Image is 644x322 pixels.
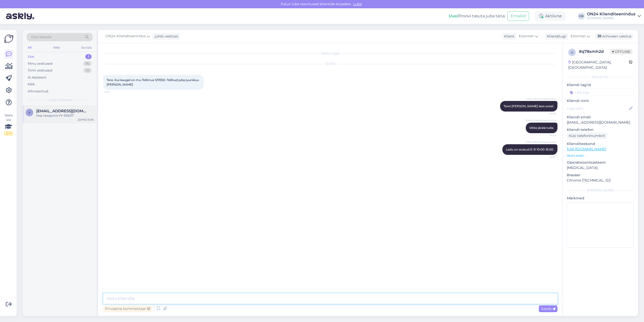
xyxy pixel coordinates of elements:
p: [EMAIL_ADDRESS][DOMAIN_NAME] [567,120,634,125]
p: Chrome [TECHNICAL_ID] [567,178,634,183]
div: All [27,44,32,51]
div: AI Assistent [28,75,46,80]
b: Uus! [449,14,458,18]
span: ON24 Klienditeenindus [526,119,556,122]
div: Klient [502,34,514,39]
div: [DOMAIN_NAME] [587,16,635,20]
div: Kliendi info [567,75,634,79]
button: Emailid [507,11,529,21]
span: 11:13 [105,90,124,94]
p: Operatsioonisüsteem [567,160,634,165]
div: Arhiveeritud [28,89,48,94]
div: Web [52,44,61,51]
span: ON24 Klienditeenindus [526,140,556,144]
div: Privaatne kommentaar [103,305,152,312]
span: k [28,111,31,114]
span: Saada [541,306,555,311]
p: Märkmed [567,196,634,201]
p: Kliendi tag'id [567,82,634,88]
p: Brauser [567,172,634,178]
div: [PERSON_NAME] [567,188,634,193]
p: Kliendi nimi [567,98,634,103]
div: Klienditugi [545,34,566,39]
div: OK [578,13,585,20]
div: 16 [83,61,92,66]
div: Vestlus algas [103,51,557,56]
div: juhib vestlust [153,34,178,39]
span: Offline [610,49,632,54]
span: Luba [352,2,363,6]
a: [URL][DOMAIN_NAME] [567,147,606,151]
span: Uued vestlused [48,98,71,102]
div: 12 [84,68,92,73]
p: Kliendi telefon [567,127,634,132]
div: Socials [80,44,93,51]
span: 14:49 [537,133,556,137]
span: q [571,50,573,54]
input: Lisa tag [567,89,634,96]
a: ON24 Klienditeenindus[DOMAIN_NAME] [587,12,641,20]
div: 1 [85,54,92,59]
div: Tiimi vestlused [28,68,52,73]
div: [DATE] 10:56 [78,118,94,122]
span: Estonian [571,33,586,39]
div: ON24 Klienditeenindus [587,12,635,16]
p: [MEDICAL_DATA] [567,165,634,170]
div: Minu vestlused [28,61,53,66]
span: Tere. Kui kaugel on mu Tellimus 1211550. Tellitud juba juunikuu [PERSON_NAME] [107,78,200,86]
div: [GEOGRAPHIC_DATA], [GEOGRAPHIC_DATA] [568,60,629,70]
div: [DATE] [103,62,557,66]
div: Код продукта VV-326217 [36,113,94,118]
span: ON24 Klienditeenindus [105,33,146,39]
div: Küsi telefoninumbrit [567,132,607,139]
div: Vaata siia [4,113,13,136]
span: Ladu on avatud E-R 10:00-15:00. [506,148,554,151]
p: Vaata edasi ... [567,153,634,158]
span: Võite järele tulla. [529,126,554,130]
div: # q78xmh2d [579,49,610,55]
span: 14:50 [537,155,556,159]
input: Lisa nimi [567,106,628,111]
span: ON24 Klienditeenindus [526,97,556,101]
div: Kõik [28,82,35,87]
div: Uus [28,54,34,59]
div: Arhiveeri vestlus [595,33,633,40]
div: Aktiivne [535,12,566,21]
span: Estonian [519,33,534,39]
p: Kliendi email [567,115,634,120]
span: 14:49 [537,112,556,116]
div: Proovi tasuta juba täna: [449,13,505,19]
span: keti2001@mail.ru [36,109,89,113]
span: Tere! [PERSON_NAME] laos ootel. [504,104,554,108]
div: 2 / 3 [4,131,13,136]
span: Otsi kliente [31,34,51,40]
p: Klienditeekond [567,141,634,147]
img: Askly Logo [4,34,14,44]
